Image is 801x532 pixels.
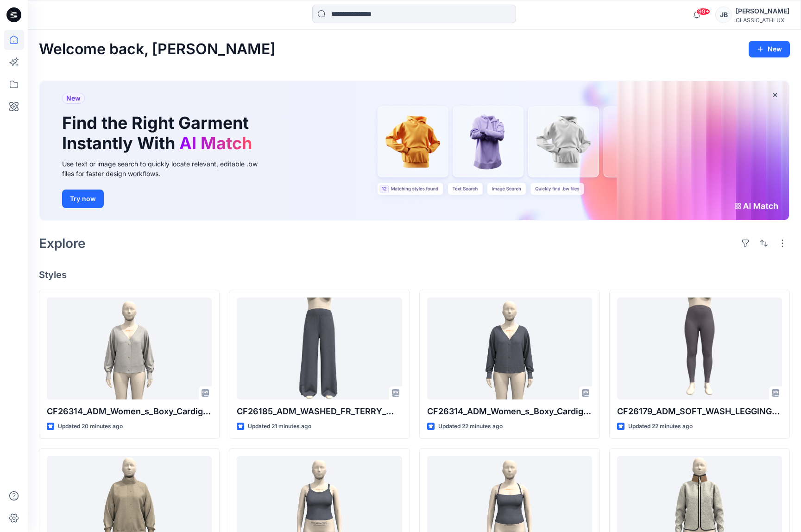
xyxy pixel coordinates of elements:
div: JB [715,6,732,23]
span: AI Match [179,133,252,153]
h1: Find the Right Garment Instantly With [62,113,257,153]
div: CLASSIC_ATHLUX [736,17,789,24]
p: CF26314_ADM_Women_s_Boxy_Cardigan_OPT-1 [427,405,592,418]
h2: Explore [39,236,86,251]
p: CF26185_ADM_WASHED_FR_TERRY_WIDE_LEG_PANT [237,405,402,418]
p: Updated 22 minutes ago [438,422,503,431]
p: Updated 22 minutes ago [628,422,693,431]
p: Updated 21 minutes ago [248,422,311,431]
button: Try now [62,190,104,208]
a: CF26179_ADM_SOFT_WASH_LEGGING-OPT-1 [617,298,782,399]
a: CF26314_ADM_Women_s_Boxy_Cardigan_OPT-1 [427,298,592,399]
h4: Styles [39,269,790,280]
button: New [749,41,790,57]
div: Use text or image search to quickly locate relevant, editable .bw files for faster design workflows. [62,159,271,178]
h2: Welcome back, [PERSON_NAME] [39,41,276,58]
a: CF26185_ADM_WASHED_FR_TERRY_WIDE_LEG_PANT [237,298,402,399]
span: 99+ [696,8,710,15]
p: CF26314_ADM_Women_s_Boxy_Cardigan_OPT-2 [47,405,212,418]
a: CF26314_ADM_Women_s_Boxy_Cardigan_OPT-2 [47,298,212,399]
div: [PERSON_NAME] [736,6,789,17]
p: Updated 20 minutes ago [58,422,123,431]
p: CF26179_ADM_SOFT_WASH_LEGGING-OPT-1 [617,405,782,418]
span: New [66,93,81,104]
